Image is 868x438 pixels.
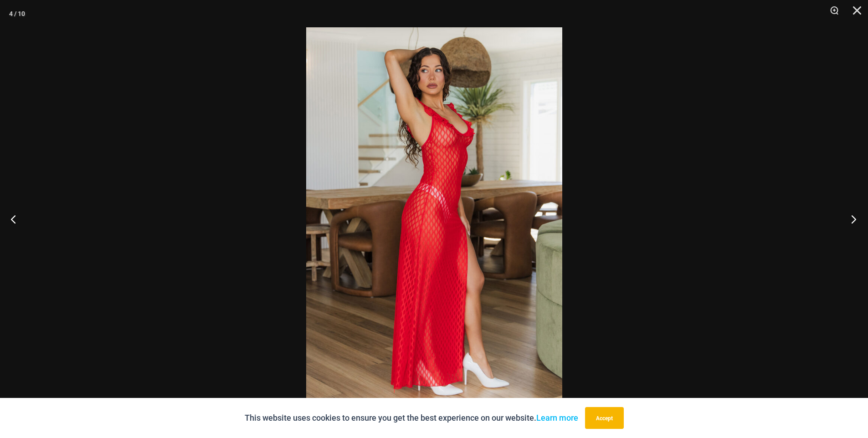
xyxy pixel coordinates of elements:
img: Sometimes Red 587 Dress 05 [306,27,562,411]
p: This website uses cookies to ensure you get the best experience on our website. [245,411,578,425]
button: Next [834,196,868,242]
a: Learn more [536,413,578,423]
button: Accept [585,407,624,429]
div: 4 / 10 [9,7,25,20]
